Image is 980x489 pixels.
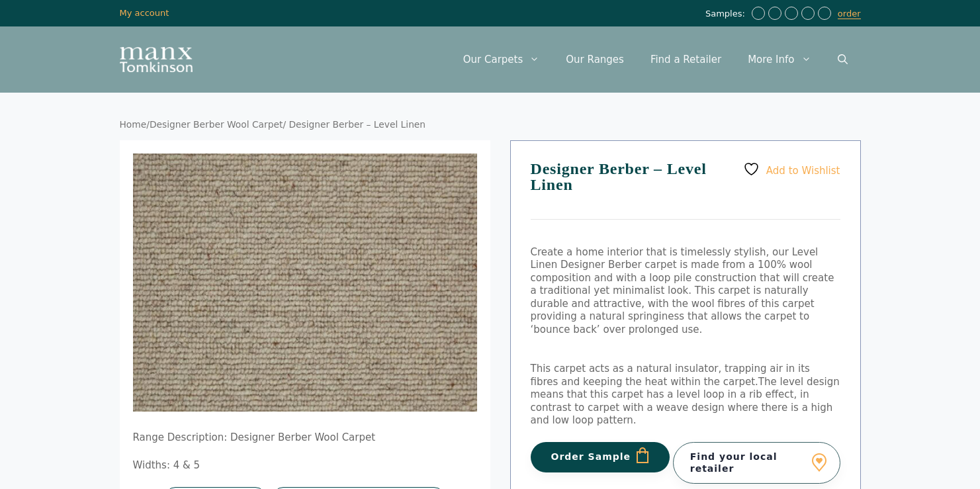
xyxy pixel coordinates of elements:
[838,9,861,19] a: order
[120,8,169,18] a: My account
[743,161,840,177] a: Add to Wishlist
[531,363,810,388] span: This carpet acts as a natural insulator, trapping air in its fibres and keeping the heat within t...
[133,459,477,472] p: Widths: 4 & 5
[531,161,840,220] h1: Designer Berber – Level Linen
[450,40,553,79] a: Our Carpets
[120,47,193,72] img: Manx Tomkinson
[150,119,283,130] a: Designer Berber Wool Carpet
[637,40,735,79] a: Find a Retailer
[531,376,840,427] span: The level design means that this carpet has a level loop in a rib effect, in contrast to carpet w...
[133,431,477,445] p: Range Description: Designer Berber Wool Carpet
[120,119,861,131] nav: Breadcrumb
[531,442,670,472] button: Order Sample
[531,246,834,335] span: Create a home interior that is timelessly stylish, our Level Linen Designer Berber carpet is made...
[705,9,748,20] span: Samples:
[553,40,637,79] a: Our Ranges
[450,40,861,79] nav: Primary
[735,40,824,79] a: More Info
[824,40,861,79] a: Open Search Bar
[673,442,840,483] a: Find your local retailer
[766,164,840,176] span: Add to Wishlist
[120,119,147,130] a: Home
